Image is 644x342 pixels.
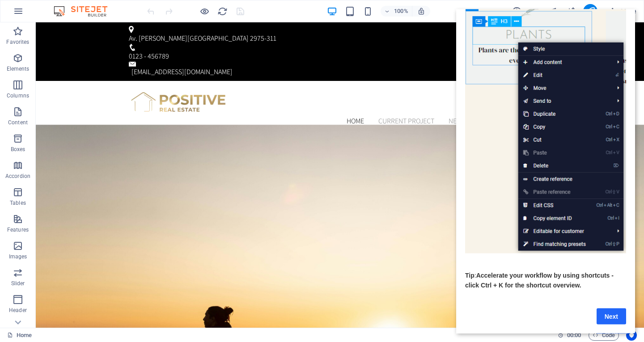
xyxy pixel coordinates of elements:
[608,7,636,16] span: More
[530,6,540,17] button: pages
[140,299,170,315] a: Next
[18,262,20,270] span: :
[512,6,522,17] button: design
[10,199,26,207] p: Tables
[11,280,25,287] p: Slider
[9,307,27,314] p: Header
[547,6,558,17] i: Navigator
[199,6,210,17] button: Click here to leave preview mode and continue editing
[7,92,29,99] p: Columns
[7,330,32,341] a: Click to cancel selection. Double-click to open Pages
[8,119,28,126] p: Content
[512,6,522,17] i: Design (Ctrl+Alt+Y)
[567,330,581,341] span: 00 00
[573,332,575,338] span: :
[9,253,27,260] p: Images
[583,4,597,18] button: publish
[394,6,408,17] h6: 100%
[7,226,29,233] p: Features
[417,7,425,15] i: On resize automatically adjust zoom level to fit chosen device.
[565,6,576,17] i: AI Writer
[565,6,576,17] button: text_generator
[9,262,157,279] span: Accelerate your workflow by using shortcuts - click Ctrl + K for the shortcut overview.
[547,6,558,17] button: navigator
[605,4,640,18] button: More
[7,65,30,72] p: Elements
[626,330,637,341] button: Usercentrics
[5,173,30,180] p: Accordion
[585,6,595,17] i: Publish
[9,262,18,270] span: Tip
[217,6,228,17] i: Reload page
[11,146,25,153] p: Boxes
[51,6,119,17] img: Editor Logo
[593,330,615,341] span: Code
[217,6,228,17] button: reload
[558,330,581,341] h6: Session time
[9,244,170,254] p: ​
[381,6,412,17] button: 100%
[530,6,540,17] i: Pages (Ctrl+Alt+S)
[6,38,29,46] p: Favorites
[589,330,619,341] button: Code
